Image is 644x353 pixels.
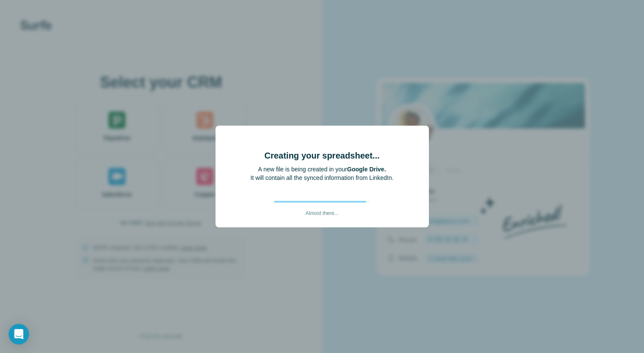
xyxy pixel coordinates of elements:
div: Open Intercom Messenger [9,324,29,344]
b: Google Drive. [347,166,386,173]
p: A new file is being created in your [251,165,393,174]
p: Almost there... [306,203,338,217]
h4: Creating your spreadsheet... [264,150,379,162]
p: It will contain all the synced information from LinkedIn. [251,174,393,182]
